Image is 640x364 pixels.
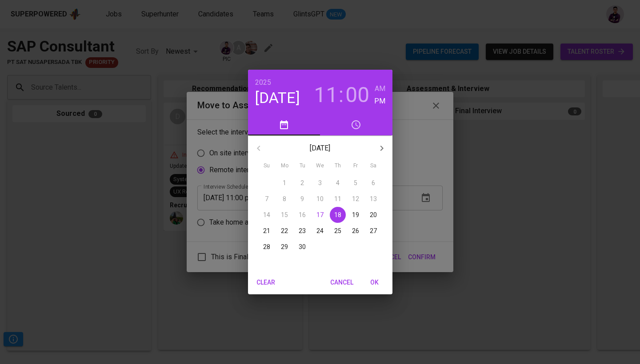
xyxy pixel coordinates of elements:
span: Su [259,162,275,170]
p: 17 [316,210,324,219]
span: Fr [348,162,364,170]
button: Clear [252,274,280,291]
button: Cancel [327,274,357,291]
p: 23 [299,226,306,235]
span: Mo [276,162,292,170]
button: 20 [365,207,381,223]
span: Cancel [330,277,353,288]
button: 30 [294,239,310,255]
button: 19 [348,207,364,223]
button: 21 [259,223,275,239]
button: 11 [314,83,338,107]
button: 27 [365,223,381,239]
span: Th [330,162,346,170]
h6: AM [375,83,385,95]
p: 26 [352,226,359,235]
button: OK [360,274,389,291]
p: 24 [316,226,324,235]
button: 22 [276,223,292,239]
p: 27 [370,226,377,235]
p: 20 [370,210,377,219]
button: 29 [276,239,292,255]
p: 25 [334,226,341,235]
span: We [312,162,328,170]
p: 28 [263,242,270,251]
p: 19 [352,210,359,219]
span: Sa [365,162,381,170]
button: [DATE] [255,89,300,107]
button: 23 [294,223,310,239]
p: [DATE] [269,143,371,154]
span: Tu [294,162,310,170]
p: 18 [334,210,341,219]
p: 29 [281,242,288,251]
button: 28 [259,239,275,255]
button: 26 [348,223,364,239]
button: 2025 [255,76,271,89]
button: 00 [345,83,369,107]
button: 25 [330,223,346,239]
button: 17 [312,207,328,223]
span: OK [364,277,385,288]
p: 22 [281,226,288,235]
button: 24 [312,223,328,239]
p: 21 [263,226,270,235]
p: 30 [299,242,306,251]
h3: : [339,83,344,107]
span: Clear [255,277,276,288]
button: PM [374,95,385,107]
button: 18 [330,207,346,223]
button: AM [374,83,385,95]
